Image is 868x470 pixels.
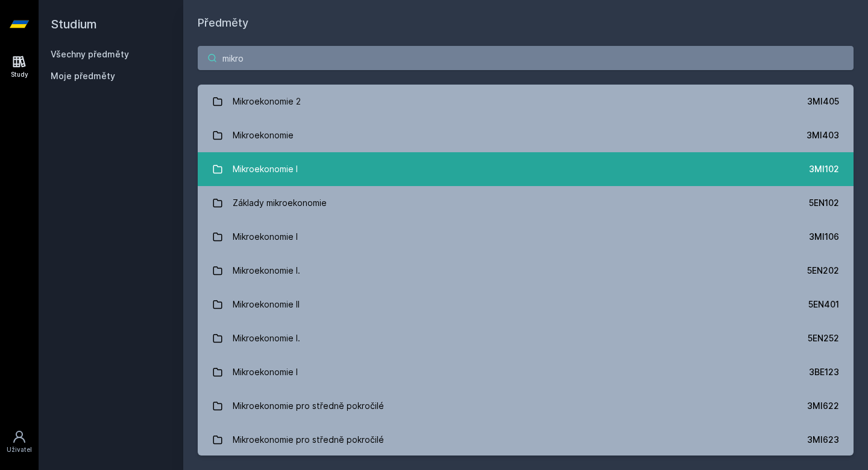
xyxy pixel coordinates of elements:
div: Mikroekonomie 2 [233,89,301,114]
div: Uživatel [7,445,32,454]
div: 3MI405 [807,95,839,108]
div: Mikroekonomie pro středně pokročilé [233,428,384,452]
div: Study [11,70,28,79]
a: Mikroekonomie pro středně pokročilé 3MI623 [198,423,854,457]
div: 3MI622 [807,400,839,412]
div: 5EN102 [809,197,839,209]
input: Název nebo ident předmětu… [198,46,854,70]
div: 5EN401 [808,298,839,311]
a: Study [2,48,36,85]
div: 3MI102 [809,163,839,175]
div: 5EN252 [808,332,839,344]
div: 3MI403 [807,129,839,141]
div: Mikroekonomie II [233,292,300,317]
div: Mikroekonomie I [233,225,298,249]
div: Mikroekonomie I [233,157,298,181]
div: Mikroekonomie I. [233,259,300,283]
h1: Předměty [198,14,854,31]
a: Mikroekonomie II 5EN401 [198,288,854,321]
div: Základy mikroekonomie [233,191,327,215]
a: Všechny předměty [51,49,129,59]
div: Mikroekonomie I [233,360,298,384]
a: Mikroekonomie 2 3MI405 [198,85,854,118]
div: Mikroekonomie pro středně pokročilé [233,394,384,418]
div: Mikroekonomie [233,123,294,147]
a: Mikroekonomie I 3MI106 [198,220,854,254]
div: 3BE123 [809,366,839,378]
a: Mikroekonomie I 3MI102 [198,152,854,186]
a: Mikroekonomie I. 5EN252 [198,321,854,355]
a: Uživatel [2,423,36,460]
div: 5EN202 [807,265,839,277]
span: Moje předměty [51,70,115,82]
a: Mikroekonomie 3MI403 [198,118,854,152]
a: Mikroekonomie pro středně pokročilé 3MI622 [198,389,854,423]
a: Mikroekonomie I 3BE123 [198,355,854,389]
div: 3MI623 [807,434,839,446]
a: Mikroekonomie I. 5EN202 [198,254,854,288]
div: 3MI106 [809,231,839,243]
a: Základy mikroekonomie 5EN102 [198,186,854,220]
div: Mikroekonomie I. [233,326,300,350]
